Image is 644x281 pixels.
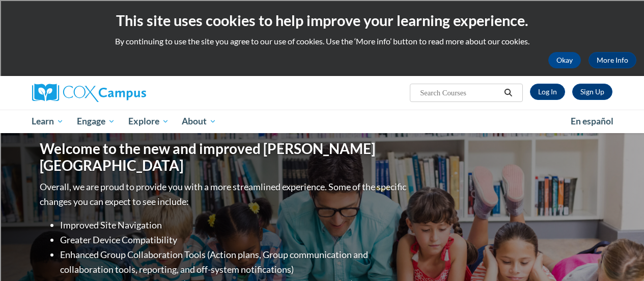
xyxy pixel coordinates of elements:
a: Log In [530,84,565,100]
div: Main menu [24,110,620,133]
a: Learn [25,110,71,133]
span: Learn [32,115,64,127]
a: Engage [70,110,122,133]
a: Cox Campus [32,84,215,102]
button: Search [500,87,516,99]
span: Engage [77,115,115,127]
a: About [175,110,223,133]
a: Register [572,84,612,100]
input: Search Courses [419,87,500,99]
a: Explore [122,110,176,133]
a: En español [564,111,620,132]
iframe: Button to launch messaging window [603,240,636,273]
span: Explore [128,115,169,127]
span: En español [571,116,613,126]
img: Cox Campus [32,84,146,102]
span: About [182,115,216,127]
